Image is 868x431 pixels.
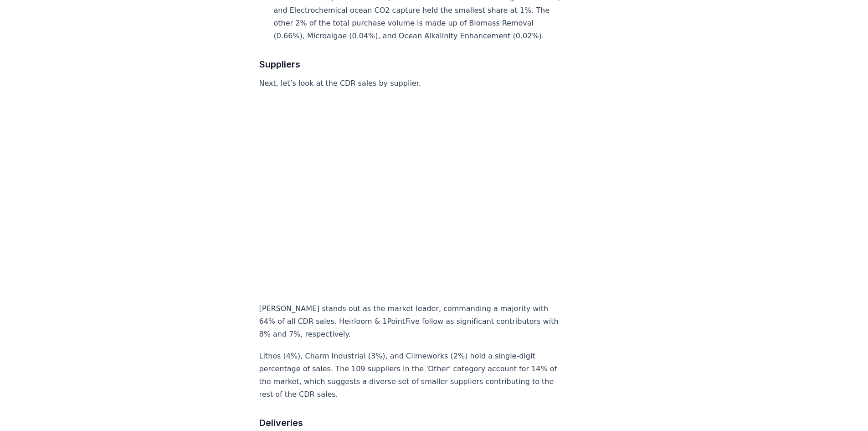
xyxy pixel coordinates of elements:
[259,415,561,430] h3: Deliveries
[259,350,561,401] p: Lithos (4%), Charm Industrial (3%), and Climeworks (2%) hold a single-digit percentage of sales. ...
[259,77,561,90] p: Next, let’s look at the CDR sales by supplier.
[259,302,561,341] p: [PERSON_NAME] stands out as the market leader, commanding a majority with 64% of all CDR sales. H...
[259,57,561,72] h3: Suppliers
